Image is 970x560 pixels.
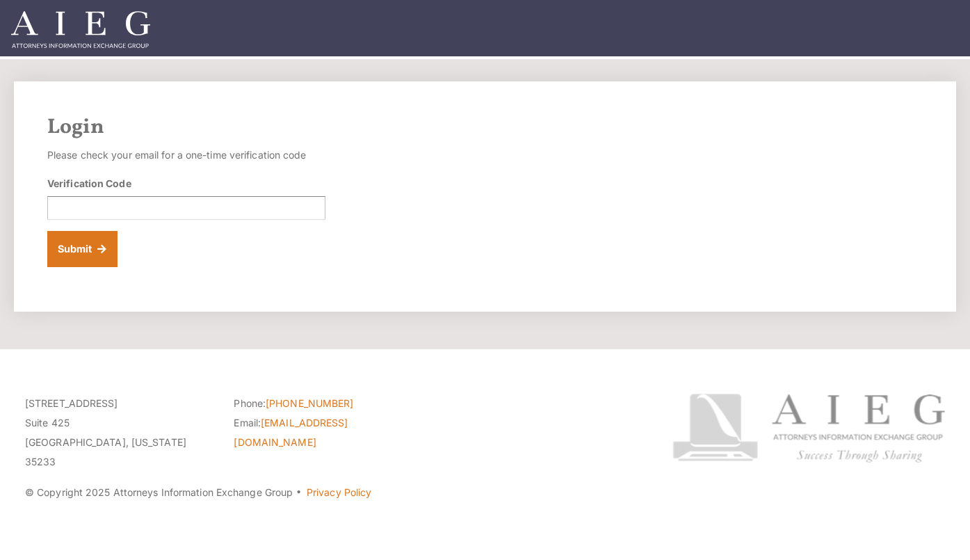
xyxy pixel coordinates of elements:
p: Please check your email for a one-time verification code [47,145,325,165]
span: · [296,492,302,499]
img: Attorneys Information Exchange Group [11,11,150,48]
li: Email: [234,413,421,452]
a: [PHONE_NUMBER] [266,397,353,409]
a: Privacy Policy [307,486,371,498]
a: [EMAIL_ADDRESS][DOMAIN_NAME] [234,417,348,448]
p: © Copyright 2025 Attorneys Information Exchange Group [25,483,631,502]
h2: Login [47,115,923,140]
label: Verification Code [47,176,131,191]
li: Phone: [234,394,421,413]
p: [STREET_ADDRESS] Suite 425 [GEOGRAPHIC_DATA], [US_STATE] 35233 [25,394,213,472]
button: Submit [47,231,118,267]
img: Attorneys Information Exchange Group logo [672,394,945,463]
